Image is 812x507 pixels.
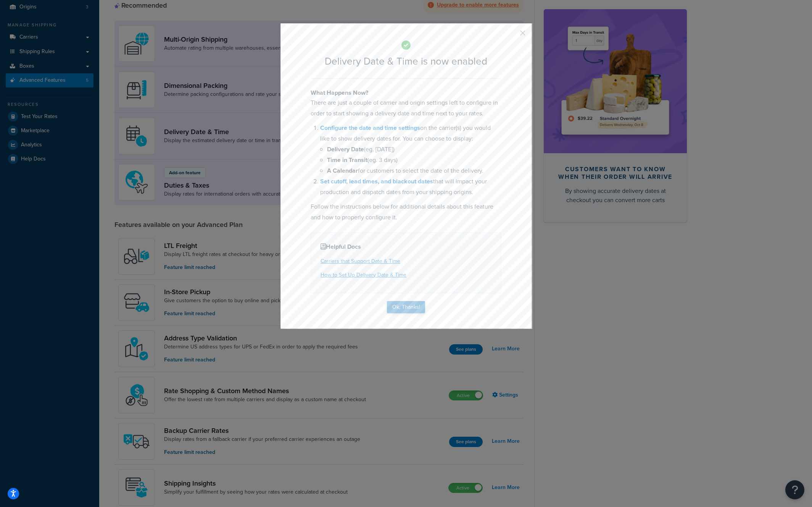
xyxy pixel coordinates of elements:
button: Ok, Thanks! [387,301,425,313]
li: (eg. [DATE]) [327,144,501,155]
p: There are just a couple of carrier and origin settings left to configure in order to start showin... [311,97,501,119]
b: Time in Transit [327,156,367,164]
li: (eg. 3 days) [327,155,501,165]
h4: Helpful Docs [321,242,491,251]
li: on the carrier(s) you would like to show delivery dates for. You can choose to display: [320,123,501,176]
h4: What Happens Now? [311,88,501,97]
a: Configure the date and time settings [320,123,420,132]
li: that will impact your production and dispatch dates from your shipping origins. [320,176,501,198]
a: Carriers that Support Date & Time [321,257,400,265]
p: Follow the instructions below for additional details about this feature and how to properly confi... [311,201,501,223]
a: How to Set Up Delivery Date & Time [321,271,406,279]
a: Set cutoff, lead times, and blackout dates [320,177,433,186]
b: A Calendar [327,166,358,175]
b: Delivery Date [327,145,364,154]
h2: Delivery Date & Time is now enabled [311,56,501,67]
li: for customers to select the date of the delivery. [327,165,501,176]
